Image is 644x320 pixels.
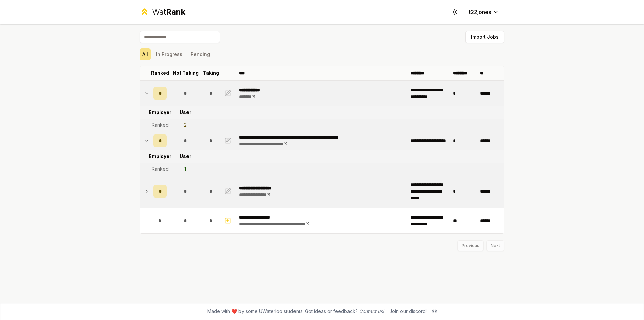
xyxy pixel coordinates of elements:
button: t22jones [464,6,504,18]
p: Ranked [151,70,169,76]
div: Join our discord! [389,308,427,315]
td: User [169,106,202,119]
button: All [140,48,151,60]
span: Rank [166,7,185,17]
span: Made with ❤️ by some UWaterloo students. Got ideas or feedback? [207,308,384,315]
button: In Progress [153,48,185,60]
p: Taking [203,70,219,76]
div: 2 [184,122,187,128]
div: 1 [184,166,186,172]
button: Import Jobs [465,31,504,43]
div: Wat [152,7,185,17]
td: Employer [151,106,169,119]
td: User [169,150,202,163]
a: WatRank [140,7,185,17]
p: Not Taking [173,70,199,76]
div: Ranked [152,166,169,172]
div: Ranked [152,122,169,128]
span: t22jones [469,8,491,16]
a: Contact us! [359,308,384,314]
td: Employer [151,150,169,163]
button: Pending [188,48,213,60]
